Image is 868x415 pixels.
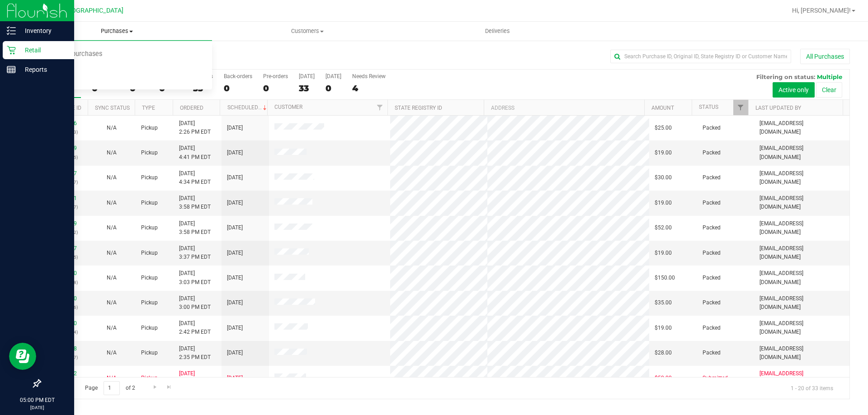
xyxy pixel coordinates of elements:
span: Packed [703,124,721,132]
button: Clear [816,82,842,98]
a: 11856616 [52,120,77,126]
span: Not Applicable [107,250,117,256]
div: 0 [263,83,288,93]
span: [EMAIL_ADDRESS][DOMAIN_NAME] [759,369,844,387]
span: $50.00 [655,374,672,382]
div: Needs Review [352,73,386,79]
div: 33 [299,83,315,93]
span: Not Applicable [107,149,117,156]
a: Last Updated By [755,105,801,111]
button: N/A [107,274,117,282]
a: 11857110 [52,270,77,276]
p: [DATE] [4,404,70,411]
a: Deliveries [402,22,593,41]
span: [EMAIL_ADDRESS][DOMAIN_NAME] [759,169,844,187]
span: Customers [212,27,402,35]
span: Pickup [141,324,158,332]
a: 11856980 [52,320,77,326]
span: [DATE] 3:37 PM EDT [179,244,211,261]
span: Pickup [141,199,158,207]
span: Packed [703,249,721,257]
a: Go to the last page [163,381,176,393]
a: 11857847 [52,170,77,177]
span: [DATE] [227,298,243,307]
button: N/A [107,199,117,207]
span: [EMAIL_ADDRESS][DOMAIN_NAME] [759,244,844,261]
a: Filter [373,100,387,115]
span: [DATE] 2:42 PM EDT [179,319,211,336]
span: [GEOGRAPHIC_DATA] [61,7,123,14]
span: Packed [703,274,721,282]
a: 11854052 [52,370,77,377]
span: [DATE] 2:35 PM EDT [179,345,211,362]
span: Pickup [141,274,158,282]
span: $28.00 [655,349,672,357]
button: N/A [107,324,117,332]
inline-svg: Inventory [7,26,16,35]
span: Not Applicable [107,325,117,331]
span: Multiple [817,73,842,80]
span: Packed [703,199,721,207]
span: Not Applicable [107,350,117,356]
span: $19.00 [655,199,672,207]
button: N/A [107,374,117,382]
span: Packed [703,349,721,357]
a: Sync Status [95,105,130,111]
iframe: Resource center [9,343,36,370]
span: 1 - 20 of 33 items [783,381,840,395]
span: [DATE] [227,274,243,282]
span: $150.00 [655,274,675,282]
span: Not Applicable [107,125,117,131]
div: Pre-orders [263,73,288,79]
a: Scheduled [227,104,269,111]
span: Pickup [141,249,158,257]
a: 11856758 [52,345,77,352]
span: Hi, [PERSON_NAME]! [792,7,851,14]
span: [DATE] [227,249,243,257]
span: $25.00 [655,124,672,132]
div: 4 [352,83,386,93]
span: [DATE] 2:26 PM EDT [179,119,211,136]
a: Status [699,104,718,110]
div: [DATE] [299,73,315,79]
button: N/A [107,124,117,132]
span: Page of 2 [77,381,142,395]
span: [DATE] [227,224,243,232]
a: 11857519 [52,220,77,227]
inline-svg: Reports [7,65,16,74]
a: State Registry ID [395,105,442,111]
input: Search Purchase ID, Original ID, State Registry ID or Customer Name... [610,50,791,63]
span: Not Applicable [107,224,117,231]
span: $19.00 [655,249,672,257]
a: 11857050 [52,295,77,302]
span: Not Applicable [107,299,117,306]
a: Type [142,105,155,111]
a: Ordered [180,105,203,111]
span: Not Applicable [107,375,117,381]
span: [EMAIL_ADDRESS][DOMAIN_NAME] [759,269,844,286]
span: Packed [703,224,721,232]
inline-svg: Retail [7,46,16,55]
span: Deliveries [473,27,522,35]
th: Address [484,100,644,116]
span: Pickup [141,224,158,232]
div: 0 [325,83,341,93]
span: [DATE] 4:41 PM EDT [179,144,211,161]
span: $30.00 [655,173,672,182]
a: Customers [212,22,402,41]
a: Filter [733,100,748,115]
span: [DATE] 3:00 PM EDT [179,294,211,312]
span: [DATE] 4:34 PM EDT [179,169,211,187]
span: [EMAIL_ADDRESS][DOMAIN_NAME] [759,119,844,136]
span: [DATE] [227,374,243,382]
span: Pickup [141,149,158,157]
a: Go to the next page [148,381,161,393]
a: Amount [651,105,674,111]
span: $19.00 [655,324,672,332]
span: [DATE] 9:24 AM EDT [179,369,211,387]
span: [DATE] [227,149,243,157]
button: Active only [773,82,815,98]
span: [DATE] [227,124,243,132]
span: Purchases [22,27,212,35]
span: Pickup [141,349,158,357]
